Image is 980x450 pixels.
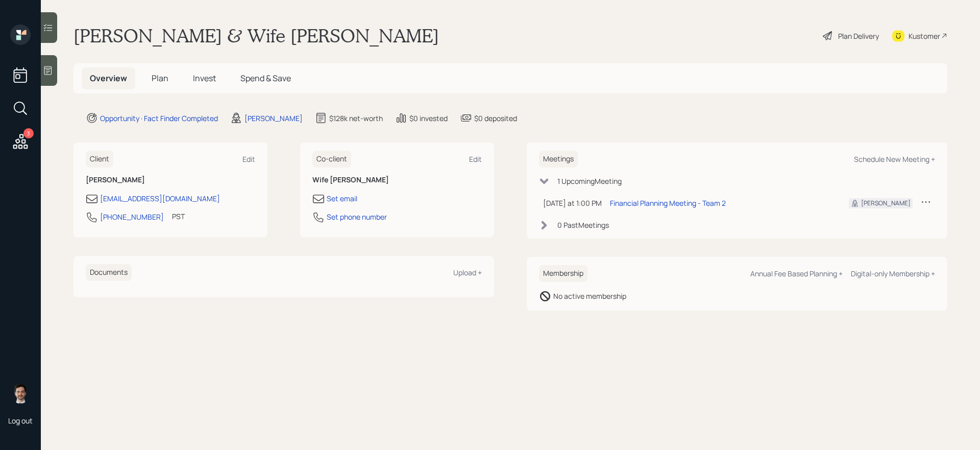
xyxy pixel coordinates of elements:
[8,416,33,425] div: Log out
[539,265,587,282] h6: Membership
[539,151,578,168] h6: Meetings
[327,193,357,204] div: Set email
[329,113,383,124] div: $128k net-worth
[172,211,185,222] div: PST
[244,113,303,124] div: [PERSON_NAME]
[409,113,448,124] div: $0 invested
[312,176,482,184] h6: Wife [PERSON_NAME]
[90,73,127,84] span: Overview
[854,154,935,164] div: Schedule New Meeting +
[10,383,31,404] img: jonah-coleman-headshot.png
[474,113,517,124] div: $0 deposited
[838,31,879,41] div: Plan Delivery
[469,154,482,164] div: Edit
[73,25,439,47] h1: [PERSON_NAME] & Wife [PERSON_NAME]
[557,220,609,230] div: 0 Past Meeting s
[453,268,482,277] div: Upload +
[909,31,940,41] div: Kustomer
[553,291,626,301] div: No active membership
[312,151,351,168] h6: Co-client
[861,199,911,208] div: [PERSON_NAME]
[86,151,113,168] h6: Client
[327,211,387,222] div: Set phone number
[557,176,622,186] div: 1 Upcoming Meeting
[23,128,34,138] div: 3
[242,154,255,164] div: Edit
[86,264,132,281] h6: Documents
[240,73,291,84] span: Spend & Save
[750,269,843,278] div: Annual Fee Based Planning +
[86,176,255,184] h6: [PERSON_NAME]
[100,211,164,222] div: [PHONE_NUMBER]
[851,269,935,278] div: Digital-only Membership +
[193,73,216,84] span: Invest
[543,198,602,208] div: [DATE] at 1:00 PM
[152,73,168,84] span: Plan
[610,198,726,208] div: Financial Planning Meeting - Team 2
[100,193,220,204] div: [EMAIL_ADDRESS][DOMAIN_NAME]
[100,113,218,124] div: Opportunity · Fact Finder Completed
